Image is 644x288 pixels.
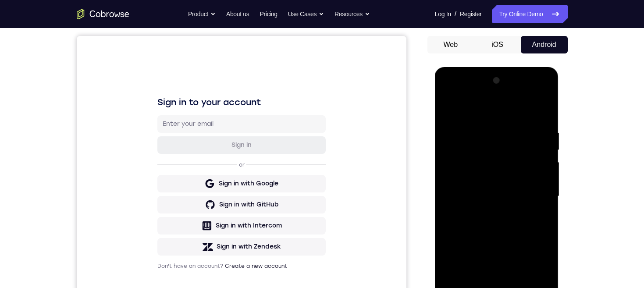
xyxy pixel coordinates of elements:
a: Log In [435,5,451,23]
button: Sign in [81,100,249,118]
div: Sign in with Google [142,143,202,152]
a: Try Online Demo [492,5,567,23]
button: Sign in with Zendesk [81,202,249,220]
button: Web [427,36,474,53]
button: Use Cases [288,5,324,23]
button: Sign in with GitHub [81,160,249,178]
button: Android [521,36,568,53]
p: Don't have an account? [81,227,249,234]
a: About us [226,5,249,23]
input: Enter your email [86,84,244,92]
a: Create a new account [148,227,210,233]
div: Sign in with Intercom [139,185,205,194]
div: Sign in with GitHub [142,164,202,173]
div: Sign in with Zendesk [140,206,204,215]
button: Sign in with Google [81,139,249,156]
button: Sign in with Intercom [81,181,249,199]
span: / [455,9,456,19]
a: Pricing [260,5,277,23]
button: Resources [334,5,370,23]
p: or [160,125,170,132]
a: Register [460,5,481,23]
button: iOS [474,36,521,53]
button: Product [188,5,216,23]
a: Go to the home page [77,9,129,19]
h1: Sign in to your account [81,60,249,72]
